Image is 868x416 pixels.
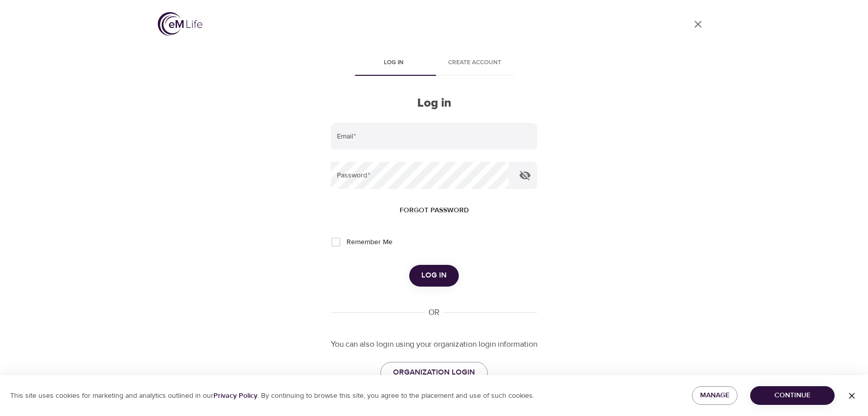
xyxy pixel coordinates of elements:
button: Log in [409,265,459,286]
span: Continue [758,389,827,402]
p: You can also login using your organization login information [331,339,537,350]
button: Continue [750,386,835,405]
div: OR [424,307,444,318]
span: Log in [359,58,428,68]
a: close [686,12,710,36]
button: Manage [692,386,737,405]
span: Manage [700,389,729,402]
button: Forgot password [396,201,473,220]
h2: Log in [331,96,537,111]
span: Log in [421,269,447,282]
a: Privacy Policy [213,391,257,400]
img: logo [158,12,202,36]
span: ORGANIZATION LOGIN [393,366,475,379]
span: Create account [440,58,509,68]
a: ORGANIZATION LOGIN [380,362,488,383]
span: Forgot password [400,204,469,217]
div: disabled tabs example [331,52,537,76]
span: Remember Me [346,237,393,248]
